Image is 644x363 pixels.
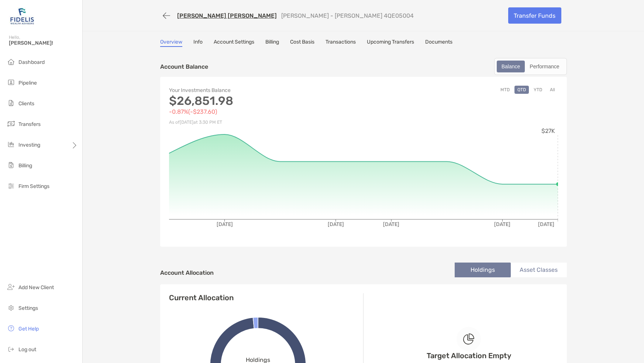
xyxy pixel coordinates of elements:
h4: Target Allocation Empty [427,351,511,360]
img: logout icon [7,345,16,353]
a: Info [193,39,203,47]
img: settings icon [7,303,16,312]
img: clients icon [7,99,16,107]
div: segmented control [494,58,567,75]
span: Clients [18,100,34,107]
span: Pipeline [18,80,37,86]
h4: Account Allocation [160,269,214,276]
span: Investing [18,142,40,148]
p: -0.87% ( -$237.60 ) [169,107,364,116]
img: firm-settings icon [7,181,16,190]
img: pipeline icon [7,78,16,87]
a: Transactions [326,39,356,47]
span: Log out [18,346,36,353]
h4: Current Allocation [169,293,234,302]
a: Transfer Funds [508,7,561,24]
a: Documents [425,39,452,47]
tspan: [DATE] [383,221,399,227]
img: dashboard icon [7,57,16,66]
li: Asset Classes [511,263,567,277]
tspan: [DATE] [494,221,510,227]
img: get-help icon [7,324,16,333]
tspan: [DATE] [327,221,344,227]
span: [PERSON_NAME]! [9,40,78,46]
a: Billing [265,39,279,47]
span: Transfers [18,121,41,127]
img: Zoe Logo [9,3,35,30]
p: Your Investments Balance [169,86,364,95]
span: Add New Client [18,284,54,291]
p: $26,851.98 [169,96,364,106]
a: Cost Basis [290,39,314,47]
p: Account Balance [160,62,208,71]
span: Firm Settings [18,183,49,189]
a: Overview [160,39,182,47]
div: Performance [526,61,563,72]
img: transfers icon [7,119,16,128]
button: YTD [531,86,545,94]
a: Account Settings [214,39,254,47]
span: Dashboard [18,59,45,65]
button: MTD [497,86,513,94]
p: [PERSON_NAME] - [PERSON_NAME] 4QE05004 [281,12,414,19]
img: add_new_client icon [7,282,16,291]
button: All [547,86,558,94]
tspan: [DATE] [538,221,554,227]
tspan: [DATE] [216,221,233,227]
tspan: $27K [541,127,555,134]
span: Billing [18,162,32,169]
img: investing icon [7,140,16,149]
img: billing icon [7,161,16,169]
li: Holdings [455,263,511,277]
button: QTD [514,86,529,94]
span: Get Help [18,326,39,332]
div: Balance [497,61,524,72]
a: Upcoming Transfers [367,39,414,47]
span: Settings [18,305,38,311]
a: [PERSON_NAME] [PERSON_NAME] [177,12,277,19]
p: As of [DATE] at 3:30 PM ET [169,118,364,127]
